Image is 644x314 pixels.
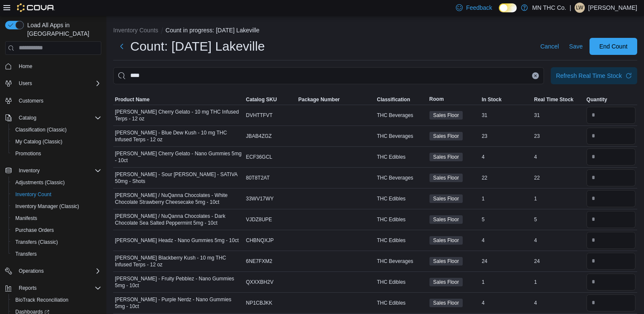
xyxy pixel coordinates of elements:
[15,227,54,234] span: Purchase Orders
[15,251,37,257] span: Transfers
[15,166,43,176] button: Inventory
[429,236,463,245] span: Sales Floor
[2,165,105,177] button: Inventory
[569,42,583,51] span: Save
[480,131,532,141] div: 23
[12,177,68,188] a: Adjustments (Classic)
[15,283,40,293] button: Reports
[246,279,274,285] span: QXXXBH2V
[12,237,101,247] span: Transfers (Classic)
[429,194,463,203] span: Sales Floor
[15,150,41,157] span: Promotions
[12,189,55,200] a: Inventory Count
[15,61,36,71] a: Home
[532,194,585,204] div: 1
[12,249,40,259] a: Transfers
[15,95,101,106] span: Customers
[24,21,101,38] span: Load All Apps in [GEOGRAPHIC_DATA]
[244,94,297,105] button: Catalog SKU
[15,266,47,276] button: Operations
[115,129,243,143] span: [PERSON_NAME] - Blue Dew Kush - 10 mg THC Infused Terps - 12 oz
[377,237,405,244] span: THC Edibles
[480,256,532,266] div: 24
[130,38,265,55] h1: Count: [DATE] Lakeville
[377,174,413,181] span: THC Beverages
[12,125,70,135] a: Classification (Classic)
[115,237,239,244] span: [PERSON_NAME] Headz - Nano Gummies 5mg - 10ct
[19,63,32,70] span: Home
[377,258,413,265] span: THC Beverages
[532,277,585,287] div: 1
[246,112,273,119] span: DVHTTFVT
[9,212,105,224] button: Manifests
[15,166,101,176] span: Inventory
[246,133,272,140] span: JBAB4ZGZ
[377,133,413,140] span: THC Beverages
[2,282,105,294] button: Reports
[433,257,459,265] span: Sales Floor
[377,195,405,202] span: THC Edibles
[534,96,573,103] span: Real Time Stock
[115,108,243,122] span: [PERSON_NAME] Cherry Gelato - 10 mg THC Infused Terps - 12 oz
[587,96,607,103] span: Quantity
[9,124,105,136] button: Classification (Classic)
[532,72,539,79] button: Clear input
[377,96,410,103] span: Classification
[9,136,105,148] button: My Catalog (Classic)
[433,111,459,119] span: Sales Floor
[9,294,105,306] button: BioTrack Reconciliation
[115,254,243,268] span: [PERSON_NAME] Blackberry Kush - 10 mg THC Infused Terps - 12 oz
[433,153,459,161] span: Sales Floor
[15,203,79,210] span: Inventory Manager (Classic)
[9,200,105,212] button: Inventory Manager (Classic)
[532,214,585,225] div: 5
[480,277,532,287] div: 1
[433,299,459,307] span: Sales Floor
[12,137,101,147] span: My Catalog (Classic)
[532,3,566,13] p: MN THC Co.
[246,216,272,223] span: VJDZ8UPE
[532,152,585,162] div: 4
[19,285,37,291] span: Reports
[566,38,586,55] button: Save
[9,248,105,260] button: Transfers
[246,154,272,160] span: ECF36GCL
[375,94,427,105] button: Classification
[246,174,270,181] span: 80T8T2AT
[480,235,532,245] div: 4
[2,265,105,277] button: Operations
[532,256,585,266] div: 24
[429,215,463,224] span: Sales Floor
[19,167,40,174] span: Inventory
[12,125,101,135] span: Classification (Classic)
[532,173,585,183] div: 22
[12,201,83,211] a: Inventory Manager (Classic)
[15,113,40,123] button: Catalog
[15,283,101,293] span: Reports
[15,266,101,276] span: Operations
[15,126,67,133] span: Classification (Classic)
[19,97,43,104] span: Customers
[480,110,532,120] div: 31
[429,299,463,307] span: Sales Floor
[480,173,532,183] div: 22
[532,298,585,308] div: 4
[433,237,459,244] span: Sales Floor
[12,225,57,235] a: Purchase Orders
[588,3,637,13] p: [PERSON_NAME]
[429,153,463,161] span: Sales Floor
[166,27,260,34] button: Count in progress: [DATE] Lakeville
[499,12,499,13] span: Dark Mode
[575,3,585,13] div: Leah Williamette
[433,216,459,223] span: Sales Floor
[12,295,72,305] a: BioTrack Reconciliation
[433,278,459,286] span: Sales Floor
[12,225,101,235] span: Purchase Orders
[433,132,459,140] span: Sales Floor
[12,295,101,305] span: BioTrack Reconciliation
[17,3,55,12] img: Cova
[480,152,532,162] div: 4
[12,177,101,188] span: Adjustments (Classic)
[15,297,69,303] span: BioTrack Reconciliation
[12,213,40,223] a: Manifests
